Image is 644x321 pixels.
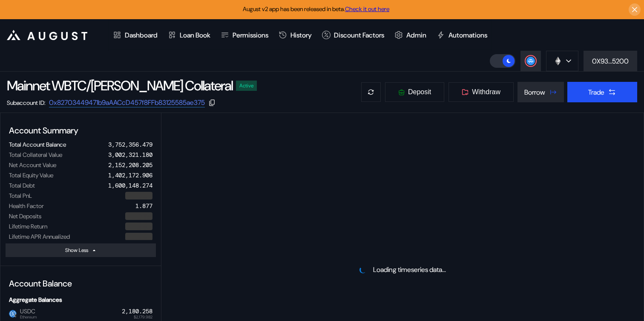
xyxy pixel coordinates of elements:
[345,5,389,13] a: Check it out here
[9,151,62,159] div: Total Collateral Value
[290,31,312,40] div: History
[108,151,152,159] div: 3,002,321.180
[524,88,545,97] div: Borrow
[9,233,70,240] div: Lifetime APR Annualized
[108,182,152,189] div: 1,600,148.274
[389,19,431,51] a: Admin
[49,98,205,107] a: 0x82703449471b9aAACcD457f8FFb83125585ae375
[6,275,156,292] div: Account Balance
[334,31,384,40] div: Discount Factors
[317,19,389,51] a: Discount Factors
[273,19,317,51] a: History
[431,19,492,51] a: Automations
[108,19,163,51] a: Dashboard
[588,88,604,97] div: Trade
[216,19,273,51] a: Permissions
[108,141,152,148] div: 3,752,356.479
[239,83,253,89] div: Active
[9,212,41,220] div: Net Deposits
[20,315,37,319] span: Ethereum
[125,31,158,40] div: Dashboard
[553,56,563,66] img: chain logo
[9,202,44,210] div: Health Factor
[65,247,88,254] div: Show Less
[385,82,445,102] button: Deposit
[233,31,268,40] div: Permissions
[9,141,66,148] div: Total Account Balance
[517,82,564,102] button: Borrow
[546,51,578,71] button: chain logo
[9,223,47,230] div: Lifetime Return
[408,88,431,96] span: Deposit
[7,77,233,95] div: Mainnet WBTC/[PERSON_NAME] Collateral
[472,88,500,96] span: Withdraw
[6,292,156,307] div: Aggregate Balances
[9,192,32,200] div: Total PnL
[373,265,446,274] div: Loading timeseries data...
[108,171,152,179] div: 1,402,172.906
[448,82,514,102] button: Withdraw
[134,315,152,319] span: $2,179.982
[359,266,367,274] img: pending
[9,171,53,179] div: Total Equity Value
[14,313,18,318] img: svg+xml,%3c
[567,82,637,102] button: Trade
[7,99,46,107] div: Subaccount ID:
[135,202,152,210] div: 1.877
[17,308,37,319] span: USDC
[584,51,637,71] button: 0X93...5200
[9,310,17,318] img: usdc.png
[6,243,156,257] button: Show Less
[9,161,56,169] div: Net Account Value
[163,19,216,51] a: Loan Book
[180,31,210,40] div: Loan Book
[9,182,35,189] div: Total Debt
[406,31,426,40] div: Admin
[448,31,487,40] div: Automations
[6,121,156,139] div: Account Summary
[592,57,629,66] div: 0X93...5200
[122,308,152,315] div: 2,180.258
[243,5,389,13] span: August v2 app has been released in beta.
[108,161,152,169] div: 2,152,208.205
